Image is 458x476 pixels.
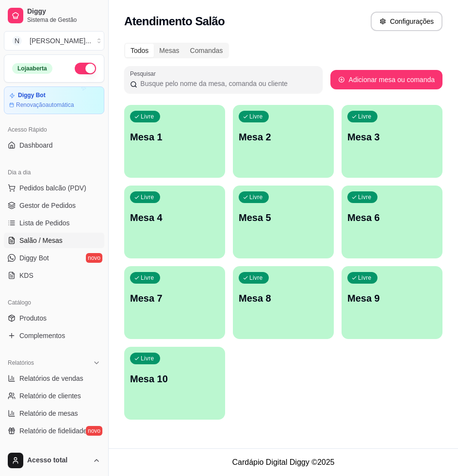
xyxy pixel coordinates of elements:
a: Complementos [4,328,104,343]
span: Relatório de clientes [19,391,81,401]
p: Livre [358,274,372,282]
button: LivreMesa 8 [233,266,334,339]
p: Livre [249,274,263,282]
a: Diggy Botnovo [4,250,104,266]
p: Livre [141,355,154,362]
span: Dashboard [19,140,53,150]
a: Relatórios de vendas [4,371,104,386]
span: KDS [19,271,33,280]
button: LivreMesa 10 [124,347,225,420]
button: LivreMesa 5 [233,186,334,258]
button: LivreMesa 4 [124,186,225,258]
p: Mesa 5 [239,211,328,224]
footer: Cardápio Digital Diggy © 2025 [109,448,458,476]
a: Relatório de clientes [4,388,104,404]
span: Relatórios de vendas [19,374,83,383]
a: Lista de Pedidos [4,215,104,231]
button: LivreMesa 6 [342,186,442,258]
div: [PERSON_NAME] ... [30,36,91,46]
div: Acesso Rápido [4,122,104,137]
div: Loja aberta [12,63,52,74]
p: Mesa 6 [347,211,437,224]
a: Dashboard [4,137,104,153]
button: LivreMesa 3 [342,105,442,178]
p: Livre [249,113,263,120]
p: Mesa 1 [130,130,219,144]
button: Configurações [371,12,442,31]
span: Relatórios [8,359,34,367]
button: LivreMesa 1 [124,105,225,178]
span: Acesso total [27,456,89,465]
span: Sistema de Gestão [27,16,100,24]
span: Diggy Bot [19,253,49,263]
p: Livre [141,274,154,282]
article: Diggy Bot [18,92,46,99]
span: Lista de Pedidos [19,218,70,228]
button: Adicionar mesa ou comanda [330,70,442,89]
article: Renovação automática [16,101,74,109]
span: Gestor de Pedidos [19,201,76,210]
button: Acesso total [4,449,104,472]
span: Pedidos balcão (PDV) [19,183,86,193]
label: Pesquisar [130,69,159,78]
p: Livre [358,113,372,120]
a: Gestor de Pedidos [4,198,104,213]
div: Mesas [154,44,184,57]
p: Mesa 8 [239,291,328,305]
span: Diggy [27,7,100,16]
p: Mesa 9 [347,291,437,305]
p: Mesa 3 [347,130,437,144]
p: Livre [141,193,154,201]
a: Relatório de mesas [4,406,104,421]
button: Pedidos balcão (PDV) [4,180,104,196]
p: Mesa 4 [130,211,219,224]
p: Mesa 2 [239,130,328,144]
div: Dia a dia [4,165,104,180]
button: LivreMesa 9 [342,266,442,339]
input: Pesquisar [137,79,316,88]
a: DiggySistema de Gestão [4,4,104,27]
span: Salão / Mesas [19,236,63,245]
p: Mesa 10 [130,372,219,386]
p: Livre [358,193,372,201]
div: Comandas [185,44,229,57]
button: Alterar Status [75,63,96,74]
div: Todos [125,44,154,57]
a: Relatório de fidelidadenovo [4,423,104,439]
span: Complementos [19,331,65,340]
span: N [12,36,22,46]
button: LivreMesa 7 [124,266,225,339]
h2: Atendimento Salão [124,14,225,29]
span: Relatório de mesas [19,408,78,418]
span: Relatório de fidelidade [19,426,87,436]
a: Produtos [4,310,104,326]
a: KDS [4,268,104,283]
p: Livre [249,193,263,201]
p: Mesa 7 [130,291,219,305]
a: Salão / Mesas [4,233,104,248]
button: Select a team [4,31,104,51]
span: Produtos [19,313,47,323]
div: Catálogo [4,295,104,310]
button: LivreMesa 2 [233,105,334,178]
p: Livre [141,113,154,120]
a: Diggy BotRenovaçãoautomática [4,86,104,114]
